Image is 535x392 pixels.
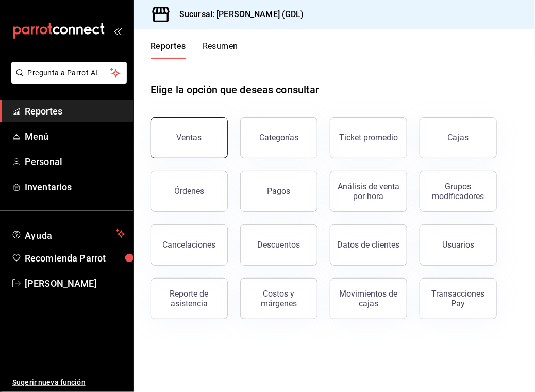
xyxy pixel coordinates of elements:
button: open_drawer_menu [113,27,122,35]
div: Pagos [267,186,291,196]
h3: Sucursal: [PERSON_NAME] (GDL) [171,8,304,21]
span: Ayuda [25,227,112,240]
span: Inventarios [25,180,125,194]
div: Transacciones Pay [426,289,490,308]
div: Usuarios [442,240,474,250]
button: Datos de clientes [330,224,407,266]
span: Personal [25,155,125,169]
button: Análisis de venta por hora [330,171,407,212]
h1: Elige la opción que deseas consultar [151,82,320,97]
div: Movimientos de cajas [337,289,400,308]
div: Grupos modificadores [426,182,490,201]
div: Análisis de venta por hora [337,182,400,201]
button: Reporte de asistencia [151,278,228,319]
button: Ventas [151,117,228,158]
button: Descuentos [240,224,317,266]
div: Cajas [448,132,469,144]
button: Costos y márgenes [240,278,317,319]
button: Órdenes [151,171,228,212]
div: Datos de clientes [338,240,400,250]
button: Usuarios [420,224,497,266]
div: Costos y márgenes [247,289,311,308]
button: Movimientos de cajas [330,278,407,319]
div: Ventas [177,133,202,142]
div: navigation tabs [151,41,238,59]
button: Categorías [240,117,317,158]
span: Reportes [25,104,125,118]
button: Cancelaciones [151,224,228,266]
div: Órdenes [174,186,204,196]
button: Resumen [203,41,238,59]
div: Descuentos [258,240,300,250]
a: Cajas [420,117,497,158]
div: Ticket promedio [339,133,398,142]
span: Menú [25,129,125,143]
button: Transacciones Pay [420,278,497,319]
button: Reportes [151,41,186,59]
button: Pregunta a Parrot AI [11,62,127,84]
button: Ticket promedio [330,117,407,158]
span: [PERSON_NAME] [25,276,125,290]
div: Reporte de asistencia [157,289,221,308]
a: Pregunta a Parrot AI [7,75,127,86]
span: Pregunta a Parrot AI [28,68,111,78]
button: Pagos [240,171,317,212]
div: Cancelaciones [163,240,216,250]
button: Grupos modificadores [420,171,497,212]
span: Sugerir nueva función [12,377,125,388]
span: Recomienda Parrot [25,251,125,265]
div: Categorías [259,133,298,142]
